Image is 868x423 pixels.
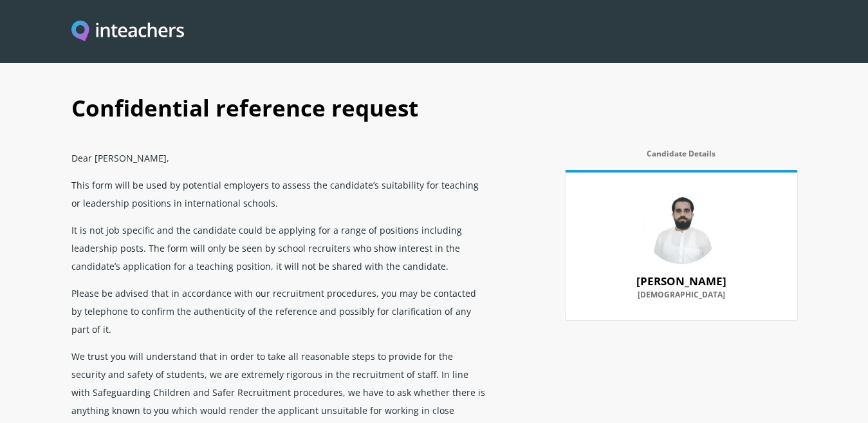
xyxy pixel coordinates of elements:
[636,274,726,288] strong: [PERSON_NAME]
[71,21,185,43] a: Visit this site's homepage
[71,21,185,43] img: Inteachers
[71,144,488,171] p: Dear [PERSON_NAME],
[566,149,797,166] label: Candidate Details
[643,187,720,264] img: 79538
[71,81,797,144] h1: Confidential reference request
[71,279,488,343] p: Please be advised that in accordance with our recruitment procedures, you may be contacted by tel...
[581,290,782,307] label: [DEMOGRAPHIC_DATA]
[71,171,488,216] p: This form will be used by potential employers to assess the candidate’s suitability for teaching ...
[71,216,488,279] p: It is not job specific and the candidate could be applying for a range of positions including lea...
